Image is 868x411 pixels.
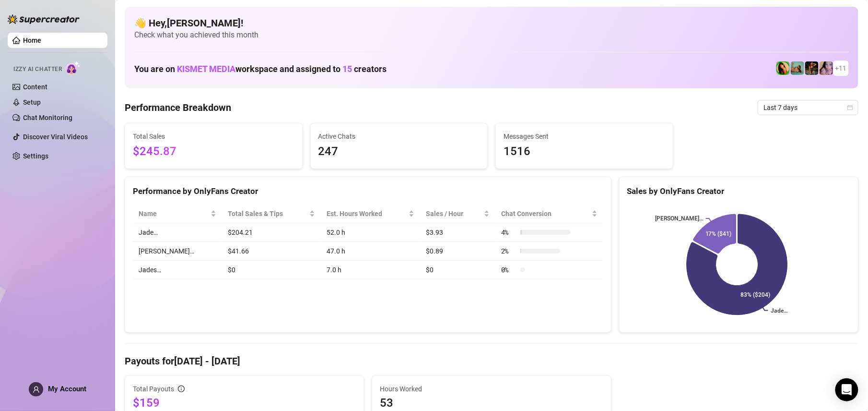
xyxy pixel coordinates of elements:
td: $0 [222,261,321,279]
td: $3.93 [420,223,495,242]
span: 4 % [501,227,516,238]
img: Ańa [805,61,819,75]
td: Jade… [133,223,222,242]
td: $41.66 [222,242,321,261]
td: 47.0 h [321,242,420,261]
span: 247 [318,143,480,161]
span: Active Chats [318,131,480,142]
span: Messages Sent [504,131,665,142]
h1: You are on workspace and assigned to creators [134,64,387,74]
a: Content [23,83,47,91]
span: user [33,386,40,393]
th: Sales / Hour [420,205,495,223]
a: Home [23,36,41,44]
span: calendar [847,105,853,110]
span: 0 % [501,265,516,275]
div: Open Intercom Messenger [835,378,858,401]
h4: Performance Breakdown [125,101,231,114]
th: Total Sales & Tips [222,205,321,223]
span: $245.87 [133,143,294,161]
span: KISMET MEDIA [177,64,235,74]
img: Boo VIP [791,61,804,75]
span: Total Sales & Tips [228,208,307,219]
span: Chat Conversion [501,208,590,219]
span: Izzy AI Chatter [13,65,62,74]
span: Check what you achieved this month [134,30,849,40]
h4: 👋 Hey, [PERSON_NAME] ! [134,16,849,30]
th: Chat Conversion [495,205,603,223]
img: logo-BBDzfeDw.svg [8,14,80,24]
span: $159 [133,395,356,411]
td: 7.0 h [321,261,420,279]
span: info-circle [178,386,185,392]
td: 52.0 h [321,223,420,242]
div: Est. Hours Worked [327,208,407,219]
text: Jade… [771,307,788,314]
img: AI Chatter [66,61,81,75]
td: $0 [420,261,495,279]
span: 15 [342,64,352,74]
span: + 11 [835,63,847,73]
span: 1516 [504,143,665,161]
text: [PERSON_NAME]… [655,215,703,222]
span: Last 7 days [763,100,853,115]
a: Discover Viral Videos [23,133,88,141]
span: Sales / Hour [426,208,482,219]
span: Hours Worked [380,384,603,394]
span: Total Payouts [133,384,174,394]
td: Jades… [133,261,222,279]
td: $204.21 [222,223,321,242]
span: 2 % [501,246,516,256]
h4: Payouts for [DATE] - [DATE] [125,354,858,368]
span: 53 [380,395,603,411]
span: Name [139,208,209,219]
span: My Account [48,385,86,393]
a: Settings [23,152,48,160]
th: Name [133,205,222,223]
div: Sales by OnlyFans Creator [627,185,850,198]
a: Setup [23,98,41,106]
a: Chat Monitoring [23,114,72,121]
img: Lea [820,61,833,75]
td: $0.89 [420,242,495,261]
span: Total Sales [133,131,294,142]
div: Performance by OnlyFans Creator [133,185,603,198]
img: Jade [776,61,790,75]
td: [PERSON_NAME]… [133,242,222,261]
